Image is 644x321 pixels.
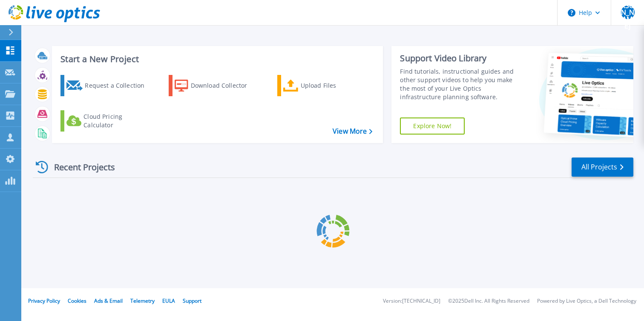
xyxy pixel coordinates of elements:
div: Upload Files [301,77,369,94]
li: Powered by Live Optics, a Dell Technology [537,298,636,304]
div: Support Video Library [400,53,521,64]
a: Cookies [68,297,86,304]
a: Support [183,297,201,304]
div: Cloud Pricing Calculator [83,112,152,129]
li: Version: [TECHNICAL_ID] [383,298,440,304]
div: Download Collector [191,77,259,94]
a: Download Collector [169,75,264,96]
a: Upload Files [277,75,372,96]
h3: Start a New Project [60,54,372,64]
a: Explore Now! [400,118,465,135]
a: View More [333,127,372,135]
div: Find tutorials, instructional guides and other support videos to help you make the most of your L... [400,67,521,101]
div: Recent Projects [33,157,126,178]
a: Privacy Policy [28,297,60,304]
a: EULA [162,297,175,304]
a: Cloud Pricing Calculator [60,110,155,132]
a: Ads & Email [94,297,123,304]
li: © 2025 Dell Inc. All Rights Reserved [448,298,529,304]
a: All Projects [572,158,633,177]
a: Telemetry [130,297,155,304]
a: Request a Collection [60,75,155,96]
div: Request a Collection [85,77,153,94]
